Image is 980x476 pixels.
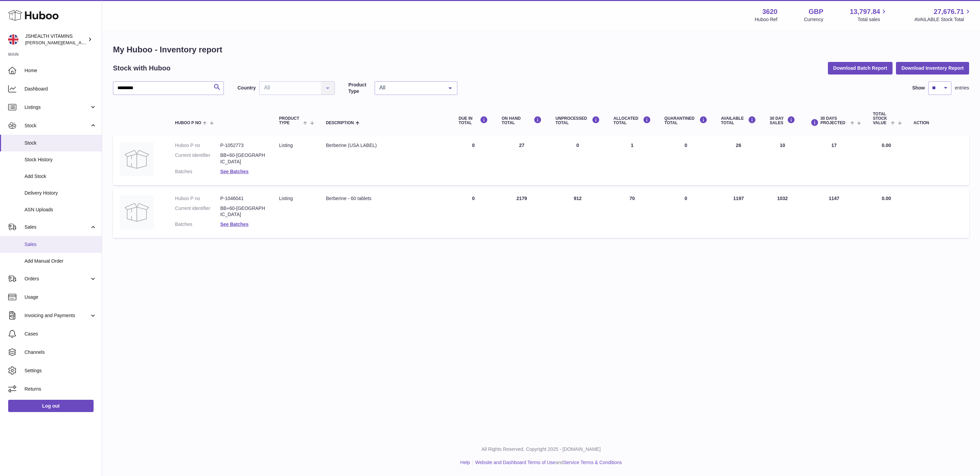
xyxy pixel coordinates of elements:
span: Stock [24,122,89,129]
span: All [378,84,443,91]
li: and [473,459,622,466]
span: entries [955,85,969,91]
button: Download Batch Report [828,62,893,74]
span: Huboo P no [175,121,201,125]
div: Action [914,121,963,125]
span: Sales [24,241,97,248]
span: Stock History [24,157,97,163]
td: 26 [714,135,763,185]
a: See Batches [220,221,248,227]
dd: P-1052773 [220,142,265,149]
a: Service Terms & Conditions [563,460,622,465]
span: Home [24,67,97,74]
div: Huboo Ref [755,16,778,23]
td: 1147 [802,188,866,238]
a: Help [460,460,470,465]
button: Download Inventory Report [896,62,969,74]
td: 0 [549,135,606,185]
div: QUARANTINED Total [665,116,707,125]
div: Currency [804,16,823,23]
div: DUE IN TOTAL [459,116,488,125]
div: UNPROCESSED Total [555,116,600,125]
span: Total stock value [873,112,889,126]
div: ON HAND Total [502,116,542,125]
span: listing [279,143,293,148]
td: 1032 [763,188,802,238]
span: Add Manual Order [24,258,97,264]
div: Berberine - 60 tablets [326,195,445,202]
label: Country [238,85,256,91]
td: 0 [452,135,495,185]
span: [PERSON_NAME][EMAIL_ADDRESS][DOMAIN_NAME] [25,40,136,45]
td: 27 [495,135,549,185]
dt: Batches [175,221,220,228]
span: Returns [24,386,97,392]
a: See Batches [220,169,248,174]
td: 17 [802,135,866,185]
span: Delivery History [24,190,97,196]
span: Usage [24,294,97,300]
dt: Current identifier [175,152,220,165]
img: francesca@jshealthvitamins.com [8,34,18,45]
span: 0.00 [882,143,891,148]
p: All Rights Reserved. Copyright 2025 - [DOMAIN_NAME] [108,446,975,453]
span: listing [279,196,293,201]
a: 13,797.84 Total sales [850,7,888,23]
td: 1197 [714,188,763,238]
span: Sales [24,224,89,230]
span: Add Stock [24,173,97,180]
label: Product Type [348,82,371,95]
span: 0.00 [882,196,891,201]
td: 912 [549,188,606,238]
span: Invoicing and Payments [24,312,89,319]
span: 0 [685,196,687,201]
td: 0 [452,188,495,238]
span: Listings [24,104,89,111]
td: 10 [763,135,802,185]
h1: My Huboo - Inventory report [113,44,969,55]
div: 30 DAY SALES [770,116,795,125]
dd: BB+60-[GEOGRAPHIC_DATA] [220,152,265,165]
span: Settings [24,367,97,374]
img: product image [120,195,154,229]
dt: Huboo P no [175,195,220,202]
span: 30 DAYS PROJECTED [820,116,849,125]
span: 27,676.71 [934,7,964,16]
label: Show [912,85,925,91]
h2: Stock with Huboo [113,64,170,73]
span: ASN Uploads [24,207,97,213]
a: 27,676.71 AVAILABLE Stock Total [914,7,972,23]
span: 13,797.84 [850,7,880,16]
td: 1 [607,135,658,185]
a: Log out [8,400,94,412]
a: Website and Dashboard Terms of Use [475,460,555,465]
dt: Current identifier [175,205,220,218]
span: Channels [24,349,97,356]
div: ALLOCATED Total [614,116,651,125]
strong: GBP [808,7,823,16]
dd: P-1046041 [220,195,265,202]
span: Dashboard [24,86,97,92]
dt: Huboo P no [175,142,220,149]
div: JSHEALTH VITAMINS [25,33,86,46]
span: Total sales [857,16,888,23]
span: AVAILABLE Stock Total [914,16,972,23]
img: product image [120,142,154,176]
span: 0 [685,143,687,148]
dd: BB+60-[GEOGRAPHIC_DATA] [220,205,265,218]
strong: 3620 [762,7,778,16]
dt: Batches [175,168,220,175]
div: Berberine (USA LABEL) [326,142,445,149]
span: Orders [24,276,89,282]
span: Description [326,121,354,125]
td: 70 [607,188,658,238]
span: Product Type [279,116,301,125]
div: AVAILABLE Total [721,116,756,125]
td: 2179 [495,188,549,238]
span: Cases [24,331,97,337]
span: Stock [24,140,97,146]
